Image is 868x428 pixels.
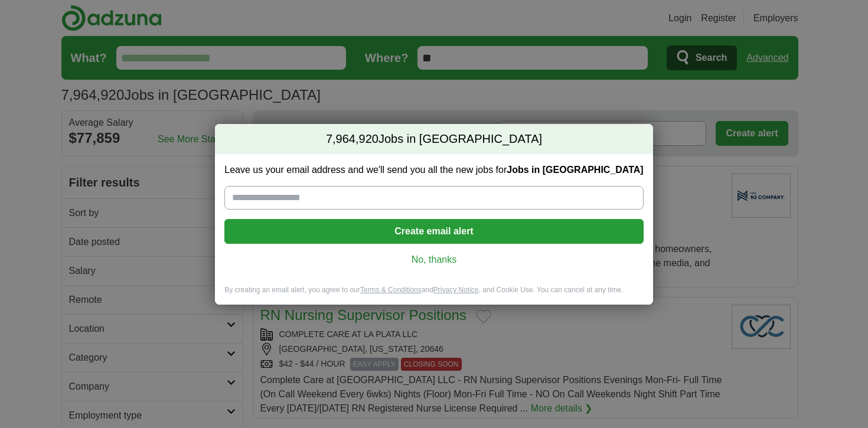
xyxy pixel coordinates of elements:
h2: Jobs in [GEOGRAPHIC_DATA] [215,124,652,155]
strong: Jobs in [GEOGRAPHIC_DATA] [507,165,643,175]
div: By creating an email alert, you agree to our and , and Cookie Use. You can cancel at any time. [215,285,652,305]
a: Privacy Notice [433,286,479,294]
a: No, thanks [234,253,634,266]
a: Terms & Conditions [360,286,422,294]
label: Leave us your email address and we'll send you all the new jobs for [224,164,643,177]
button: Create email alert [224,219,643,244]
span: 7,964,920 [326,131,378,148]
